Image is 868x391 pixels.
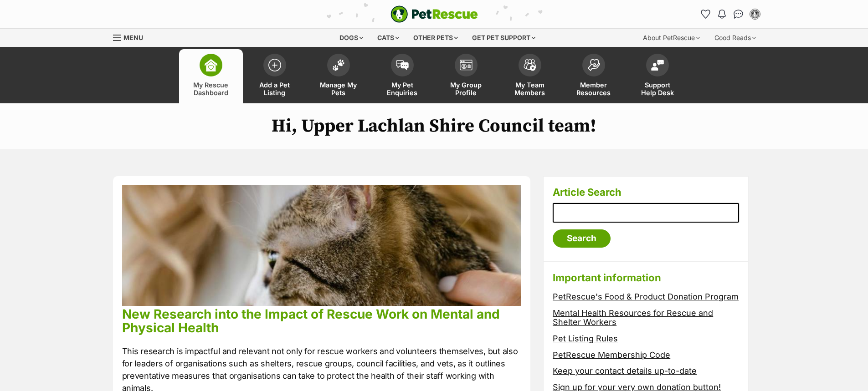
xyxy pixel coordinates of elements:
[553,366,697,376] a: Keep your contact details up-to-date
[734,10,743,19] img: chat-41dd97257d64d25036548639549fe6c8038ab92f7586957e7f3b1b290dea8141.svg
[307,49,370,103] a: Manage My Pets
[750,10,760,19] img: Dylan Louden profile pic
[718,10,725,19] img: notifications-46538b983faf8c2785f20acdc204bb7945ddae34d4c08c2a6579f10ce5e182be.svg
[333,29,370,47] div: Dogs
[708,29,762,47] div: Good Reads
[122,185,522,306] img: phpu68lcuz3p4idnkqkn.jpg
[651,60,664,71] img: help-desk-icon-fdf02630f3aa405de69fd3d07c3f3aa587a6932b1a1747fa1d2bba05be0121f9.svg
[123,34,143,41] span: Menu
[553,350,670,360] a: PetRescue Membership Code
[407,29,464,47] div: Other pets
[396,60,409,70] img: pet-enquiries-icon-7e3ad2cf08bfb03b45e93fb7055b45f3efa6380592205ae92323e6603595dc1f.svg
[509,81,550,96] span: My Team Members
[731,7,746,21] a: Conversations
[371,29,406,47] div: Cats
[179,49,243,103] a: My Rescue Dashboard
[562,49,626,103] a: Member Resources
[434,49,498,103] a: My Group Profile
[268,59,281,71] img: add-pet-listing-icon-0afa8454b4691262ce3f59096e99ab1cd57d4a30225e0717b998d2c9b9846f56.svg
[460,60,473,71] img: group-profile-icon-3fa3cf56718a62981997c0bc7e787c4b2cf8bcc04b72c1350f741eb67cf2f40e.svg
[626,49,689,103] a: Support Help Desk
[243,49,307,103] a: Add a Pet Listing
[318,81,359,96] span: Manage My Pets
[466,29,542,47] div: Get pet support
[587,59,600,71] img: member-resources-icon-8e73f808a243e03378d46382f2149f9095a855e16c252ad45f914b54edf8863c.svg
[748,7,762,21] button: My account
[113,29,149,45] a: Menu
[553,229,611,248] input: Search
[446,81,487,96] span: My Group Profile
[553,186,739,198] h3: Article Search
[699,7,762,21] ul: Account quick links
[382,81,423,96] span: My Pet Enquiries
[715,7,729,21] button: Notifications
[205,59,217,71] img: dashboard-icon-eb2f2d2d3e046f16d808141f083e7271f6b2e854fb5c12c21221c1fb7104beca.svg
[332,59,345,71] img: manage-my-pets-icon-02211641906a0b7f246fdf0571729dbe1e7629f14944591b6c1af311fb30b64b.svg
[553,334,618,343] a: Pet Listing Rules
[699,7,713,21] a: Favourites
[390,5,478,23] a: PetRescue
[524,59,536,71] img: team-members-icon-5396bd8760b3fe7c0b43da4ab00e1e3bb1a5d9ba89233759b79545d2d3fc5d0d.svg
[498,49,562,103] a: My Team Members
[553,271,739,284] h3: Important information
[637,81,678,96] span: Support Help Desk
[390,5,478,23] img: logo-e224e6f780fb5917bec1dbf3a21bbac754714ae5b6737aabdf751b685950b380.svg
[553,308,713,327] a: Mental Health Resources for Rescue and Shelter Workers
[370,49,434,103] a: My Pet Enquiries
[573,81,614,96] span: Member Resources
[122,306,500,335] a: New Research into the Impact of Rescue Work on Mental and Physical Health
[254,81,295,96] span: Add a Pet Listing
[190,81,231,96] span: My Rescue Dashboard
[637,29,706,47] div: About PetRescue
[553,292,739,301] a: PetRescue's Food & Product Donation Program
